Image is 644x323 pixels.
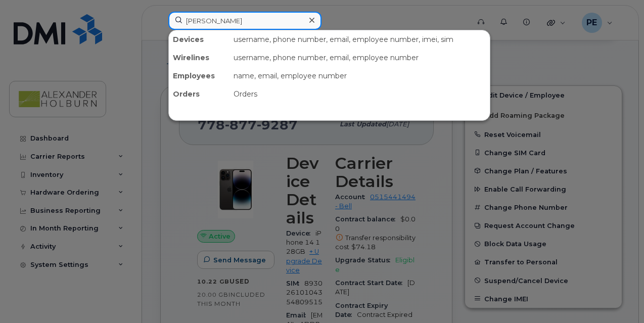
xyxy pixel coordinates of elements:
[229,67,490,85] div: name, email, employee number
[229,49,490,67] div: username, phone number, email, employee number
[229,30,490,49] div: username, phone number, email, employee number, imei, sim
[229,85,490,103] div: Orders
[169,49,229,67] div: Wirelines
[169,30,229,49] div: Devices
[169,67,229,85] div: Employees
[169,85,229,103] div: Orders
[168,12,321,30] input: Find something...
